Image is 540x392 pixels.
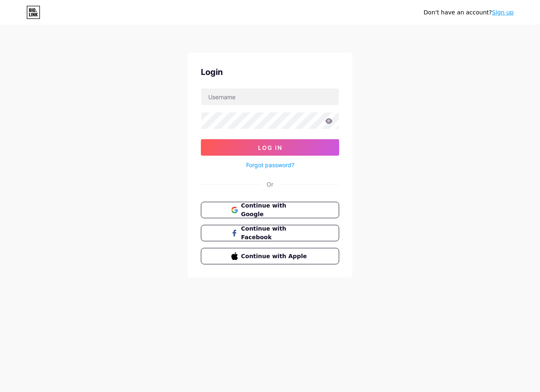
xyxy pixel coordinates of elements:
div: Don't have an account? [424,8,514,17]
span: Log In [258,144,282,151]
button: Log In [201,139,339,156]
div: Or [267,180,273,189]
div: Login [201,66,339,78]
span: Continue with Google [241,201,309,219]
button: Continue with Google [201,202,339,218]
a: Forgot password? [246,161,294,169]
button: Continue with Facebook [201,225,339,241]
span: Continue with Apple [241,252,309,261]
a: Sign up [492,9,514,16]
input: Username [201,89,339,105]
button: Continue with Apple [201,248,339,264]
span: Continue with Facebook [241,224,309,242]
